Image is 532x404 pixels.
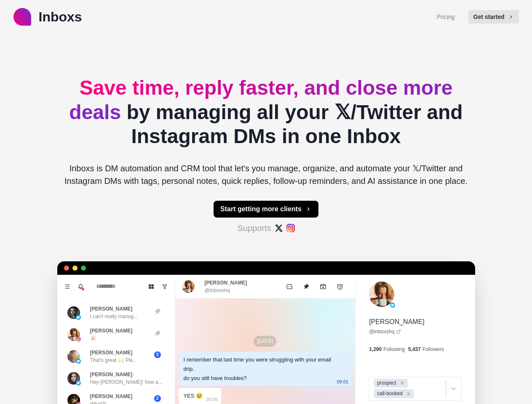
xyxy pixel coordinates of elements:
[182,280,195,293] img: picture
[206,395,218,404] p: 09:05
[67,372,80,385] img: picture
[281,278,298,295] button: Mark as unread
[90,371,133,378] p: [PERSON_NAME]
[383,346,405,353] p: Following
[90,313,138,320] p: I can't really manag...
[315,278,331,295] button: Archive
[331,278,348,295] button: Add reminder
[90,393,133,400] p: [PERSON_NAME]
[205,279,247,287] p: [PERSON_NAME]
[184,391,203,401] div: YES 😢
[437,13,455,21] a: Pricing
[13,8,31,26] img: logo
[154,351,161,358] span: 3
[90,305,133,313] p: [PERSON_NAME]
[404,389,413,398] div: Remove call-booked
[369,317,425,327] p: [PERSON_NAME]
[369,328,401,335] a: @inboxshq
[90,327,133,335] p: [PERSON_NAME]
[67,328,80,341] img: picture
[237,222,271,234] p: Supports
[205,287,230,294] p: @inboxshq
[67,306,80,319] img: picture
[184,355,334,383] div: I remember that last time you were struggling with your email drip. do you still have troubles?
[369,282,394,307] img: picture
[408,346,421,353] p: 5,437
[374,379,398,388] div: prospect
[76,380,81,385] img: picture
[57,162,475,187] p: Inboxs is DM automation and CRM tool that let's you manage, organize, and automate your 𝕏/Twitter...
[13,7,82,27] a: logoInboxs
[76,359,81,364] img: picture
[76,315,81,320] img: picture
[154,395,161,402] span: 2
[337,377,349,386] p: 09:01
[69,77,452,123] span: Save time, reply faster, and close more deals
[90,349,133,356] p: [PERSON_NAME]
[214,201,318,218] button: Start getting more clients
[390,303,395,308] img: picture
[67,350,80,363] img: picture
[422,346,444,353] p: Followers
[298,278,315,295] button: Unpin
[275,224,283,232] img: #
[90,378,163,386] p: Hey [PERSON_NAME]! how a...
[468,10,519,24] button: Get started
[254,336,276,347] p: [DATE]
[74,280,88,293] button: Notifications
[39,7,82,27] p: Inboxs
[374,389,404,398] div: call-booked
[61,280,74,293] button: Menu
[398,379,407,388] div: Remove prospect
[57,76,475,149] h2: by managing all your 𝕏/Twitter and Instagram DMs in one Inbox
[76,337,81,342] img: picture
[158,280,171,293] button: Show unread conversations
[90,335,96,342] p: 🎉
[90,356,137,364] p: That's great 🙌 Ple...
[144,280,158,293] button: Board View
[286,224,295,232] img: #
[369,346,382,353] p: 1,290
